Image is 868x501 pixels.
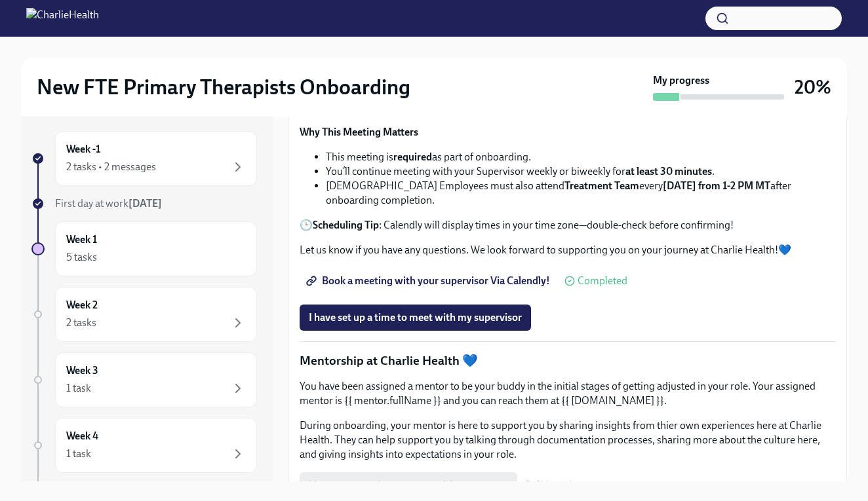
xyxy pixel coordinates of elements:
button: I have set up a time to meet with my supervisor [300,305,531,331]
a: Week 22 tasks [31,287,257,342]
span: First day at work [55,197,162,210]
li: [DEMOGRAPHIC_DATA] Employees must also attend every after onboarding completion. [326,179,836,208]
a: Week 15 tasks [31,221,257,276]
strong: [DATE] [128,197,162,210]
p: Mentorship at Charlie Health 💙 [300,352,836,369]
a: Book a meeting with your supervisor Via Calendly! [300,268,559,294]
strong: Scheduling Tip [313,219,379,231]
div: 2 tasks [66,316,96,330]
h6: Week 4 [66,429,98,443]
p: During onboarding, your mentor is here to support you by sharing insights from thier own experien... [300,418,836,462]
a: Week -12 tasks • 2 messages [31,131,257,186]
strong: required [393,151,432,163]
h3: 20% [795,75,831,99]
li: This meeting is as part of onboarding. [326,150,836,164]
span: Skipped [536,480,572,491]
span: Book a meeting with your supervisor Via Calendly! [309,274,550,288]
h6: Week 3 [66,363,98,378]
strong: at least 30 minutes [625,165,712,177]
a: First day at work[DATE] [31,196,257,211]
strong: Treatment Team [564,179,639,192]
span: I have set up a time to meet with my supervisor [309,311,522,324]
strong: My progress [653,73,709,88]
p: 🕒 : Calendly will display times in your time zone—double-check before confirming! [300,218,836,232]
a: Week 41 task [31,418,257,473]
p: Let us know if you have any questions. We look forward to supporting you on your journey at Charl... [300,243,836,257]
div: 2 tasks • 2 messages [66,160,156,174]
strong: Why This Meeting Matters [300,126,418,138]
a: Week 31 task [31,352,257,407]
p: You have been assigned a mentor to be your buddy in the initial stages of getting adjusted in you... [300,379,836,408]
h6: Week 1 [66,232,97,247]
div: 1 task [66,381,91,396]
span: Completed [578,276,627,286]
h2: New FTE Primary Therapists Onboarding [37,74,410,100]
strong: [DATE] from 1-2 PM MT [663,179,770,192]
div: 5 tasks [66,250,97,265]
img: CharlieHealth [26,8,99,29]
h6: Week 2 [66,298,98,312]
div: 1 task [66,447,91,461]
h6: Week -1 [66,142,100,157]
li: You’ll continue meeting with your Supervisor weekly or biweekly for . [326,164,836,179]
